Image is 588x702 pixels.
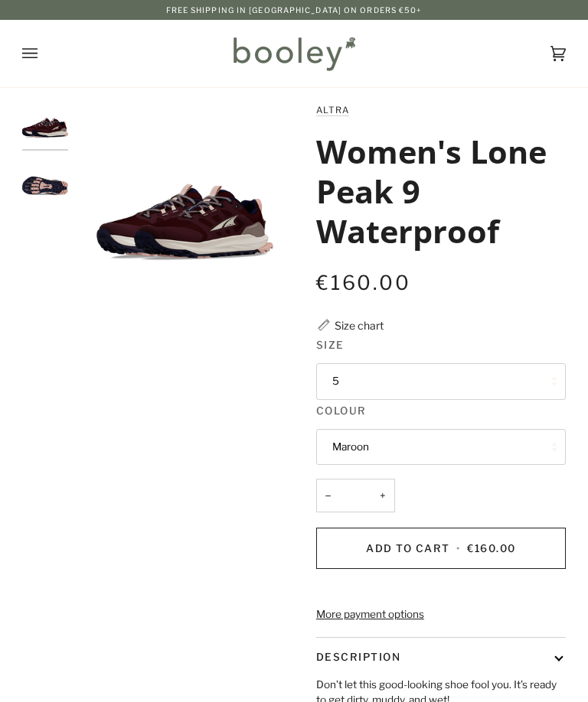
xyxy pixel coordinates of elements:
[371,479,395,512] button: +
[316,528,566,569] button: Add to Cart • €160.00
[316,638,566,677] button: Description
[335,317,384,333] div: Size chart
[227,31,361,76] img: Booley
[316,479,341,512] button: −
[316,403,367,418] span: Colour
[76,102,294,320] div: Women's Lone Peak 9 Waterproof
[316,271,411,294] span: €160.00
[316,606,566,622] a: More payment options
[76,102,294,320] img: Women&#39;s Lone Peak 9 Waterproof
[316,429,566,466] button: Maroon
[467,542,515,554] span: €160.00
[22,159,68,205] img: Women's Lone Peak 9 Waterproof
[22,20,68,87] button: Open menu
[316,363,566,400] button: 5
[316,479,395,512] input: Quantity
[316,105,349,115] a: Altra
[22,102,68,148] img: Women's Lone Peak 9 Waterproof
[166,4,423,16] p: Free Shipping in [GEOGRAPHIC_DATA] on Orders €50+
[316,132,554,251] h1: Women's Lone Peak 9 Waterproof
[453,542,464,554] span: •
[316,337,345,353] span: Size
[366,542,449,554] span: Add to Cart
